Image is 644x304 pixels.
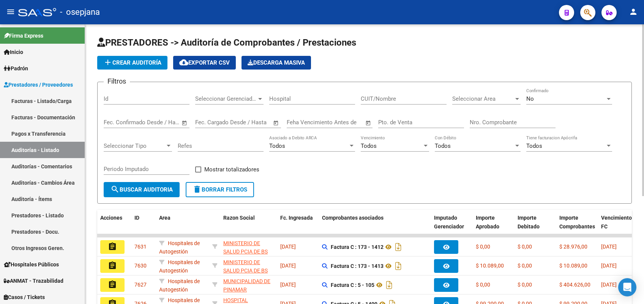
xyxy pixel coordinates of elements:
strong: Factura C : 173 - 1413 [331,263,384,269]
span: 7631 [134,244,147,250]
span: ID [134,215,139,221]
button: Open calendar [180,119,189,127]
span: Importe Comprobantes [559,215,595,230]
span: Imputado Gerenciador [434,215,464,230]
input: Fecha inicio [195,119,226,126]
span: Inicio [4,48,23,56]
span: Prestadores / Proveedores [4,81,73,89]
span: [DATE] [601,282,617,288]
span: Area [159,215,170,221]
span: Seleccionar Area [452,95,514,102]
span: MINISTERIO DE SALUD PCIA DE BS AS [223,240,268,264]
strong: Factura C : 5 - 105 [331,282,374,288]
span: Exportar CSV [179,59,230,66]
span: Descarga Masiva [248,59,305,66]
mat-icon: assignment [108,261,117,270]
span: $ 0,00 [518,263,532,269]
span: $ 0,00 [518,244,532,250]
span: Hospitales Públicos [4,260,59,269]
span: 7630 [134,263,147,269]
mat-icon: assignment [108,242,117,251]
mat-icon: cloud_download [179,58,188,67]
h3: Filtros [104,76,130,87]
span: $ 0,00 [476,244,490,250]
button: Buscar Auditoria [104,182,180,197]
span: [DATE] [280,244,296,250]
datatable-header-cell: Importe Comprobantes [556,210,598,243]
span: $ 10.089,00 [476,263,504,269]
i: Descargar documento [393,260,403,272]
span: Firma Express [4,32,43,40]
span: PRESTADORES -> Auditoría de Comprobantes / Prestaciones [97,37,356,48]
span: Buscar Auditoria [110,186,173,193]
datatable-header-cell: Imputado Gerenciador [431,210,473,243]
span: $ 28.976,00 [559,244,587,250]
mat-icon: menu [6,7,15,16]
span: Todos [435,142,451,149]
span: Acciones [100,215,122,221]
button: Open calendar [364,119,373,127]
datatable-header-cell: Fc. Ingresada [277,210,319,243]
span: Crear Auditoría [103,59,161,66]
mat-icon: delete [193,185,202,194]
button: Crear Auditoría [97,56,167,70]
datatable-header-cell: ID [131,210,156,243]
datatable-header-cell: Comprobantes asociados [319,210,431,243]
mat-icon: add [103,58,112,67]
button: Descarga Masiva [241,56,311,70]
span: [DATE] [280,263,296,269]
span: Todos [526,142,542,149]
span: Vencimiento FC [601,215,632,230]
span: $ 10.089,00 [559,263,587,269]
span: [DATE] [601,263,617,269]
div: - 30626983398 [223,239,274,255]
span: 7627 [134,282,147,288]
datatable-header-cell: Razon Social [220,210,277,243]
span: Importe Aprobado [476,215,499,230]
span: MINISTERIO DE SALUD PCIA DE BS AS [223,259,268,283]
mat-icon: assignment [108,280,117,289]
span: Comprobantes asociados [322,215,384,221]
button: Exportar CSV [173,56,236,70]
span: Hospitales de Autogestión [159,240,200,255]
span: Borrar Filtros [193,186,247,193]
span: $ 404.626,00 [559,282,590,288]
span: Todos [269,142,285,149]
datatable-header-cell: Area [156,210,209,243]
span: Padrón [4,64,28,73]
datatable-header-cell: Vencimiento FC [598,210,640,243]
div: Open Intercom Messenger [618,278,636,296]
span: MUNICIPALIDAD DE PINAMAR [223,278,270,293]
app-download-masive: Descarga masiva de comprobantes (adjuntos) [241,56,311,70]
strong: Factura C : 173 - 1412 [331,244,384,250]
input: Fecha fin [233,119,270,126]
button: Borrar Filtros [186,182,254,197]
div: - 30626983398 [223,258,274,274]
span: $ 0,00 [476,282,490,288]
span: - osepjana [60,4,100,21]
div: - 30667754301 [223,277,274,293]
span: $ 0,00 [518,282,532,288]
span: No [526,95,534,102]
span: Hospitales de Autogestión [159,278,200,293]
mat-icon: search [110,185,120,194]
button: Open calendar [272,119,281,127]
input: Fecha fin [141,119,178,126]
span: Hospitales de Autogestión [159,259,200,274]
datatable-header-cell: Importe Debitado [515,210,556,243]
span: Fc. Ingresada [280,215,313,221]
datatable-header-cell: Acciones [97,210,131,243]
span: [DATE] [601,244,617,250]
span: Todos [361,142,377,149]
span: ANMAT - Trazabilidad [4,277,63,285]
span: Seleccionar Tipo [104,142,165,149]
span: Mostrar totalizadores [204,165,259,174]
span: [DATE] [280,282,296,288]
i: Descargar documento [393,241,403,253]
span: Razon Social [223,215,255,221]
span: Importe Debitado [518,215,540,230]
span: Seleccionar Gerenciador [195,95,257,102]
input: Fecha inicio [104,119,134,126]
span: Casos / Tickets [4,293,45,301]
i: Descargar documento [384,279,394,291]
